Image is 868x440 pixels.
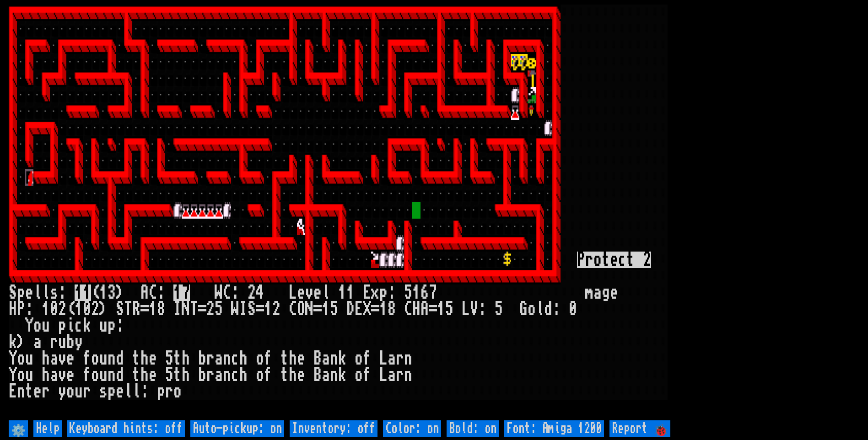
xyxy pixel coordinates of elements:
[429,301,437,317] div: =
[429,284,437,301] div: 7
[33,420,62,437] input: Help
[99,284,108,301] div: 1
[42,317,50,334] div: u
[25,284,33,301] div: e
[404,350,412,367] div: n
[149,301,157,317] div: 1
[519,301,528,317] div: G
[50,350,58,367] div: a
[75,301,83,317] div: 1
[58,284,66,301] div: :
[91,301,99,317] div: 2
[58,367,66,383] div: v
[173,284,182,301] mark: 1
[322,350,330,367] div: a
[66,334,75,350] div: b
[42,367,50,383] div: h
[66,367,75,383] div: e
[215,284,223,301] div: W
[495,301,503,317] div: 5
[91,367,99,383] div: o
[42,301,50,317] div: 1
[58,301,66,317] div: 2
[272,301,280,317] div: 2
[239,301,248,317] div: I
[108,350,116,367] div: n
[116,350,124,367] div: d
[83,284,91,301] mark: 1
[313,350,322,367] div: B
[552,301,561,317] div: :
[289,284,297,301] div: L
[280,350,289,367] div: t
[42,284,50,301] div: l
[577,252,585,268] mark: P
[383,420,441,437] input: Color: on
[462,301,470,317] div: L
[9,284,17,301] div: S
[198,350,206,367] div: b
[305,284,313,301] div: v
[83,301,91,317] div: 0
[50,367,58,383] div: a
[379,301,388,317] div: 1
[124,301,132,317] div: T
[182,350,190,367] div: h
[437,301,445,317] div: 1
[91,284,99,301] div: (
[182,367,190,383] div: h
[75,334,83,350] div: y
[504,420,604,437] input: Font: Amiga 1200
[173,367,182,383] div: t
[108,317,116,334] div: p
[108,367,116,383] div: n
[58,350,66,367] div: v
[33,284,42,301] div: l
[9,350,17,367] div: Y
[602,252,610,268] mark: t
[371,284,379,301] div: x
[593,252,602,268] mark: o
[338,367,346,383] div: k
[239,367,248,383] div: h
[322,301,330,317] div: 1
[618,252,626,268] mark: c
[248,301,256,317] div: S
[643,252,651,268] mark: 2
[33,317,42,334] div: o
[182,301,190,317] div: N
[99,383,108,400] div: s
[346,301,355,317] div: D
[264,301,272,317] div: 1
[313,367,322,383] div: B
[50,284,58,301] div: s
[83,350,91,367] div: f
[421,284,429,301] div: 6
[593,284,602,301] div: a
[248,284,256,301] div: 2
[132,301,140,317] div: R
[206,301,215,317] div: 2
[388,350,396,367] div: a
[338,284,346,301] div: 1
[9,383,17,400] div: E
[206,367,215,383] div: r
[58,383,66,400] div: y
[140,301,149,317] div: =
[404,284,412,301] div: 5
[165,350,173,367] div: 5
[75,317,83,334] div: c
[223,350,231,367] div: n
[190,301,198,317] div: T
[544,301,552,317] div: d
[182,284,190,301] mark: 7
[396,350,404,367] div: r
[264,367,272,383] div: f
[231,350,239,367] div: c
[132,350,140,367] div: t
[149,284,157,301] div: C
[223,367,231,383] div: n
[149,367,157,383] div: e
[140,350,149,367] div: h
[157,284,165,301] div: :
